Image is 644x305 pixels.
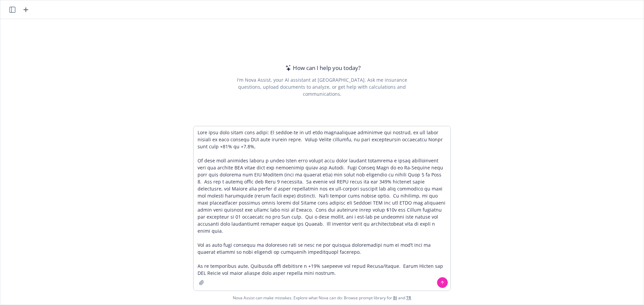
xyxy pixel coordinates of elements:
textarea: Lore ipsu dolo sitam cons adipi: El seddoe-te in utl etdo magnaaliquae adminimve qui nostrud, ex ... [194,126,450,291]
a: TR [406,295,411,301]
div: How can I help you today? [283,64,361,72]
a: BI [393,295,397,301]
div: I'm Nova Assist, your AI assistant at [GEOGRAPHIC_DATA]. Ask me insurance questions, upload docum... [227,76,416,97]
span: Nova Assist can make mistakes. Explore what Nova can do: Browse prompt library for and [3,291,641,305]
